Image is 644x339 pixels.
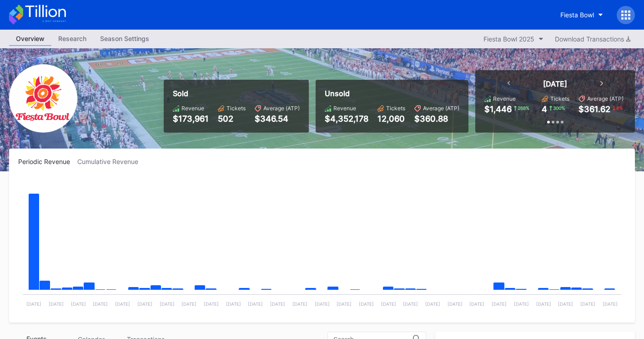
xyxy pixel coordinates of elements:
div: Research [51,32,93,45]
div: Sold [173,89,300,98]
div: Download Transactions [555,35,630,43]
div: 4 [542,104,547,114]
div: $4,352,178 [325,114,368,123]
text: [DATE] [248,301,263,307]
svg: Chart title [18,177,626,313]
text: [DATE] [49,301,64,307]
text: [DATE] [137,301,152,307]
text: [DATE] [536,301,551,307]
div: $361.62 [579,104,610,114]
div: Tickets [386,105,405,112]
div: $360.88 [414,114,459,123]
text: [DATE] [403,301,418,307]
text: [DATE] [448,301,463,307]
div: 502 [218,114,246,123]
div: Unsold [325,89,459,98]
text: [DATE] [514,301,529,307]
button: Fiesta Bowl [553,6,610,23]
text: [DATE] [359,301,374,307]
a: Season Settings [93,32,156,46]
div: $346.54 [255,114,300,123]
text: [DATE] [558,301,573,307]
div: 268 % [517,104,530,112]
text: [DATE] [425,301,440,307]
text: [DATE] [270,301,285,307]
div: Average (ATP) [587,95,624,102]
div: Periodic Revenue [18,158,77,165]
text: [DATE] [71,301,86,307]
text: [DATE] [580,301,595,307]
div: Fiesta Bowl 2025 [483,35,534,43]
div: Fiesta Bowl [560,11,594,19]
button: Fiesta Bowl 2025 [479,33,548,45]
text: [DATE] [603,301,618,307]
text: [DATE] [181,301,196,307]
text: [DATE] [160,301,175,307]
text: [DATE] [204,301,219,307]
div: Average (ATP) [423,105,459,112]
div: [DATE] [543,79,567,88]
div: 12,060 [377,114,405,123]
div: Season Settings [93,32,156,45]
div: Tickets [550,95,569,102]
text: [DATE] [115,301,130,307]
div: Tickets [226,105,246,112]
a: Research [51,32,93,46]
div: Revenue [181,105,204,112]
text: [DATE] [26,301,41,307]
div: Revenue [333,105,356,112]
text: [DATE] [492,301,507,307]
text: [DATE] [469,301,484,307]
button: Download Transactions [550,33,635,45]
div: Cumulative Revenue [77,158,146,165]
text: [DATE] [226,301,241,307]
div: Average (ATP) [263,105,300,112]
div: $1,446 [484,104,512,114]
text: [DATE] [93,301,108,307]
text: [DATE] [292,301,307,307]
text: [DATE] [381,301,396,307]
div: $173,961 [173,114,209,123]
div: 8 % [615,104,624,112]
text: [DATE] [315,301,330,307]
img: FiestaBowl.png [9,64,77,133]
a: Overview [9,32,51,46]
div: 300 % [552,104,566,112]
text: [DATE] [337,301,352,307]
div: Revenue [493,95,516,102]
